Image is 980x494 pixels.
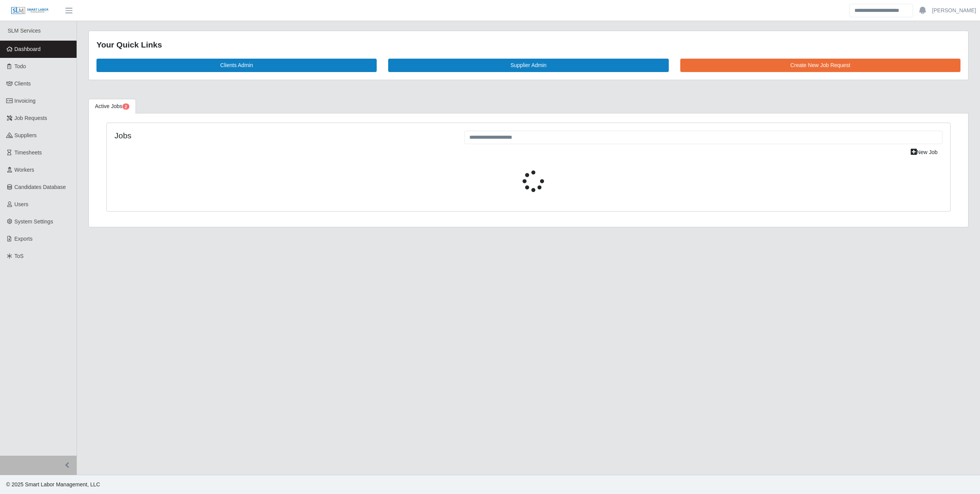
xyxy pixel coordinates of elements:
h4: Jobs [114,131,453,140]
a: Supplier Admin [388,59,668,72]
a: Active Jobs [88,99,136,114]
span: Invoicing [15,98,36,104]
a: New Job [906,146,942,159]
a: Clients Admin [96,59,377,72]
span: Todo [15,63,26,69]
input: Search [849,4,913,17]
div: Your Quick Links [96,39,960,51]
span: Candidates Database [15,184,66,190]
span: Job Requests [15,115,47,121]
span: Suppliers [15,132,37,138]
span: Timesheets [15,149,42,156]
a: Create New Job Request [680,59,960,72]
span: Dashboard [15,46,41,52]
span: Clients [15,80,31,87]
span: SLM Services [8,28,41,34]
span: Exports [15,236,33,242]
span: System Settings [15,218,53,225]
img: SLM Logo [11,7,49,15]
span: Users [15,201,29,207]
span: ToS [15,253,24,259]
a: [PERSON_NAME] [932,7,976,15]
span: Workers [15,167,34,173]
span: © 2025 Smart Labor Management, LLC [6,481,100,487]
span: Pending Jobs [122,103,129,110]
